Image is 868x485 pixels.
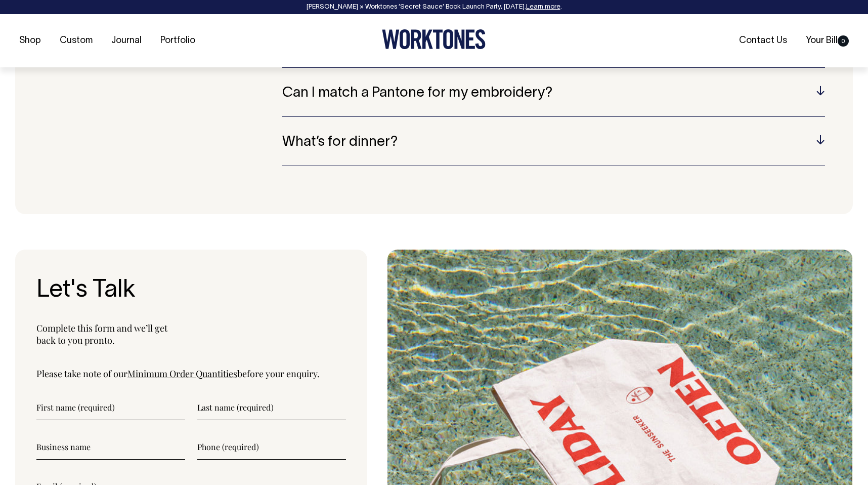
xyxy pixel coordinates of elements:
[56,32,97,49] a: Custom
[197,434,346,460] input: Phone (required)
[36,434,185,460] input: Business name
[36,322,346,346] p: Complete this form and we’ll get back to you pronto.
[156,32,199,49] a: Portfolio
[107,32,146,49] a: Journal
[36,395,185,420] input: First name (required)
[10,4,858,11] div: [PERSON_NAME] × Worktones ‘Secret Sauce’ Book Launch Party, [DATE]. .
[15,32,45,49] a: Shop
[735,32,791,49] a: Contact Us
[282,86,825,101] h5: Can I match a Pantone for my embroidery?
[838,35,849,47] span: 0
[802,32,853,49] a: Your Bill0
[526,4,560,10] a: Learn more
[282,135,825,150] h5: What’s for dinner?
[197,395,346,420] input: Last name (required)
[36,368,346,380] p: Please take note of our before your enquiry.
[36,277,346,304] h3: Let's Talk
[127,368,237,380] a: Minimum Order Quantities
